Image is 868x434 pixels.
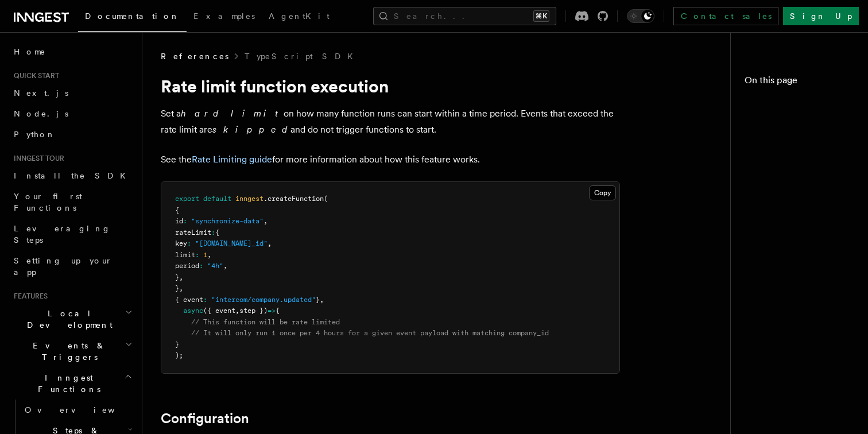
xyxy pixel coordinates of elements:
[211,228,215,237] span: :
[9,218,135,250] a: Leveraging Steps
[9,71,59,80] span: Quick start
[203,296,207,304] span: :
[9,303,135,335] button: Local Development
[179,284,183,292] span: ,
[215,228,219,237] span: {
[203,195,231,203] span: default
[262,3,336,31] a: AgentKit
[161,152,620,168] p: See the for more information about how this feature works.
[161,76,620,96] h1: Rate limit function execution
[212,124,290,135] em: skipped
[589,185,616,200] button: Copy
[179,273,183,281] span: ,
[85,11,180,21] span: Documentation
[211,296,316,304] span: "intercom/company.updated"
[263,195,324,203] span: .createFunction
[14,46,46,57] span: Home
[191,217,263,225] span: "synchronize-data"
[203,307,235,315] span: ({ event
[191,329,549,337] span: // It will only run 1 once per 4 hours for a given event payload with matching company_id
[14,192,82,212] span: Your first Functions
[203,251,207,259] span: 1
[263,217,268,225] span: ,
[195,239,268,247] span: "[DOMAIN_NAME]_id"
[181,108,284,119] em: hard limit
[235,195,263,203] span: inngest
[276,307,280,315] span: {
[9,154,64,163] span: Inngest tour
[161,106,620,138] p: Set a on how many function runs can start within a time period. Events that exceed the rate limit...
[9,165,135,186] a: Install the SDK
[9,340,125,363] span: Events & Triggers
[175,217,183,225] span: id
[320,296,324,304] span: ,
[175,195,199,203] span: export
[175,296,203,304] span: { event
[9,41,135,62] a: Home
[9,367,135,400] button: Inngest Functions
[9,292,48,301] span: Features
[187,3,262,31] a: Examples
[192,154,272,165] a: Rate Limiting guide
[183,307,203,315] span: async
[14,109,68,118] span: Node.js
[175,262,199,270] span: period
[627,9,654,23] button: Toggle dark mode
[235,307,239,315] span: ,
[195,251,199,259] span: :
[9,124,135,145] a: Python
[183,217,187,225] span: :
[14,224,111,245] span: Leveraging Steps
[187,239,191,247] span: :
[533,10,549,22] kbd: ⌘K
[78,3,187,32] a: Documentation
[673,7,778,25] a: Contact sales
[745,73,854,92] h4: On this page
[14,256,113,277] span: Setting up your app
[14,88,68,98] span: Next.js
[20,400,135,420] a: Overview
[175,228,211,237] span: rateLimit
[223,262,227,270] span: ,
[191,318,340,326] span: // This function will be rate limited
[783,7,859,25] a: Sign Up
[14,171,133,180] span: Install the SDK
[373,7,556,25] button: Search...⌘K
[207,262,223,270] span: "4h"
[9,103,135,124] a: Node.js
[175,340,179,348] span: }
[175,284,179,292] span: }
[14,130,56,139] span: Python
[245,51,360,62] a: TypeScript SDK
[269,11,330,21] span: AgentKit
[316,296,320,304] span: }
[9,186,135,218] a: Your first Functions
[161,51,228,62] span: References
[324,195,328,203] span: (
[161,410,249,427] a: Configuration
[207,251,211,259] span: ,
[175,351,183,359] span: );
[193,11,255,21] span: Examples
[9,308,125,331] span: Local Development
[9,335,135,367] button: Events & Triggers
[9,250,135,282] a: Setting up your app
[175,239,187,247] span: key
[175,251,195,259] span: limit
[268,239,272,247] span: ,
[9,83,135,103] a: Next.js
[199,262,203,270] span: :
[175,206,179,214] span: {
[175,273,179,281] span: }
[25,405,143,414] span: Overview
[239,307,268,315] span: step })
[268,307,276,315] span: =>
[9,372,124,395] span: Inngest Functions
